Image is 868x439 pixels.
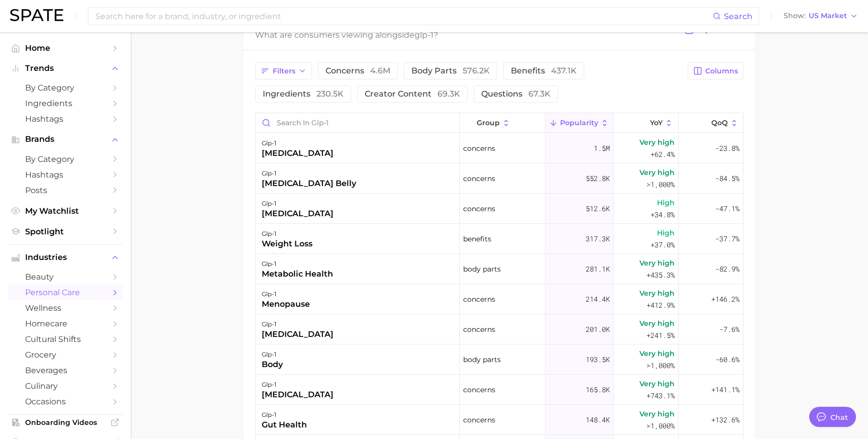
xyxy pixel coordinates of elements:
[8,111,123,127] a: Hashtags
[256,194,743,224] button: glp-1[MEDICAL_DATA]concerns512.6kHigh+34.8%-47.1%
[784,13,806,19] span: Show
[262,328,334,340] div: [MEDICAL_DATA]
[463,142,495,154] span: concerns
[25,253,105,262] span: Industries
[25,206,105,216] span: My Watchlist
[463,323,495,335] span: concerns
[25,170,105,180] span: Hashtags
[262,137,334,149] div: glp-1
[463,233,491,245] span: benefits
[477,119,500,127] span: group
[705,67,738,75] span: Columns
[262,198,334,210] div: glp-1
[646,329,675,341] span: +241.5%
[8,203,123,219] a: My Watchlist
[256,133,743,163] button: glp-1[MEDICAL_DATA]concerns1.5mVery high+62.4%-23.8%
[646,269,675,281] span: +435.3%
[481,90,551,98] span: questions
[262,208,334,220] div: [MEDICAL_DATA]
[679,113,743,133] button: QoQ
[25,114,105,124] span: Hashtags
[639,287,675,299] span: Very high
[8,363,123,378] a: beverages
[8,331,123,347] a: cultural shifts
[262,318,334,330] div: glp-1
[8,394,123,409] a: occasions
[25,227,105,236] span: Spotlight
[546,113,614,133] button: Popularity
[586,172,610,185] span: 552.8k
[256,375,743,405] button: glp-1[MEDICAL_DATA]concerns165.8kVery high+743.1%+141.1%
[594,142,610,154] span: 1.5m
[256,163,743,194] button: glp-1[MEDICAL_DATA] bellyconcerns552.8kVery high>1,000%-84.5%
[256,314,743,344] button: glp-1[MEDICAL_DATA]concerns201.0kVery high+241.5%-7.6%
[25,366,105,375] span: beverages
[463,66,490,75] span: 576.2k
[8,183,123,198] a: Posts
[614,113,679,133] button: YoY
[262,238,312,250] div: weight loss
[255,28,677,42] div: What are consumers viewing alongside ?
[8,151,123,167] a: by Category
[639,347,675,360] span: Very high
[719,323,739,335] span: -7.6%
[8,316,123,331] a: homecare
[262,167,356,180] div: glp-1
[463,293,495,305] span: concerns
[8,224,123,239] a: Spotlight
[262,389,334,401] div: [MEDICAL_DATA]
[560,119,598,127] span: Popularity
[646,180,675,189] span: >1,000%
[8,80,123,96] a: by Category
[25,334,105,344] span: cultural shifts
[639,317,675,329] span: Very high
[316,89,344,99] span: 230.5k
[262,147,334,159] div: [MEDICAL_DATA]
[411,67,490,75] span: body parts
[262,228,312,240] div: glp-1
[8,250,123,265] button: Industries
[256,284,743,314] button: glp-1menopauseconcerns214.4kVery high+412.9%+146.2%
[639,257,675,269] span: Very high
[262,419,307,431] div: gut health
[25,83,105,93] span: by Category
[25,397,105,406] span: occasions
[25,350,105,360] span: grocery
[370,66,390,75] span: 4.6m
[25,319,105,328] span: homecare
[8,40,123,56] a: Home
[646,361,675,370] span: >1,000%
[781,10,860,23] button: ShowUS Market
[646,299,675,311] span: +412.9%
[657,227,675,239] span: High
[511,67,577,75] span: benefits
[25,272,105,282] span: beauty
[8,167,123,183] a: Hashtags
[365,90,460,98] span: creator content
[262,268,333,280] div: metabolic health
[586,233,610,245] span: 317.3k
[711,384,739,396] span: +141.1%
[25,418,105,427] span: Onboarding Videos
[262,178,356,190] div: [MEDICAL_DATA] belly
[650,148,675,160] span: +62.4%
[25,64,105,73] span: Trends
[262,409,307,421] div: glp-1
[715,233,739,245] span: -37.7%
[8,96,123,111] a: Ingredients
[262,258,333,270] div: glp-1
[262,379,334,391] div: glp-1
[10,9,63,21] img: SPATE
[688,62,743,79] button: Columns
[711,119,728,127] span: QoQ
[325,67,390,75] span: concerns
[25,186,105,195] span: Posts
[25,381,105,391] span: culinary
[639,166,675,179] span: Very high
[256,254,743,284] button: glp-1metabolic healthbody parts281.1kVery high+435.3%-82.9%
[25,135,105,144] span: Brands
[262,298,310,310] div: menopause
[463,414,495,426] span: concerns
[586,323,610,335] span: 201.0k
[551,66,577,75] span: 437.1k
